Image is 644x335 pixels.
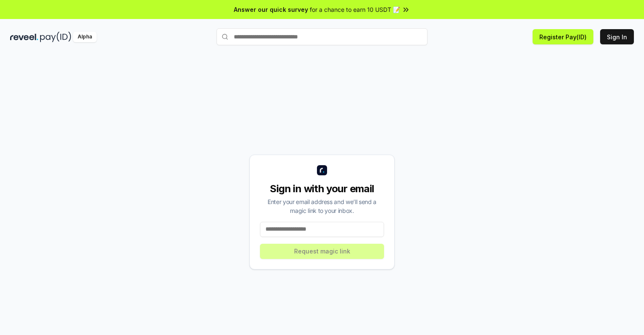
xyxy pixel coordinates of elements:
div: Alpha [73,32,97,42]
img: reveel_dark [10,32,38,42]
button: Register Pay(ID) [533,29,593,44]
img: logo_small [317,165,327,175]
span: for a chance to earn 10 USDT 📝 [310,5,400,14]
div: Sign in with your email [260,182,384,196]
span: Answer our quick survey [234,5,308,14]
div: Enter your email address and we’ll send a magic link to your inbox. [260,197,384,215]
img: pay_id [40,32,71,42]
button: Sign In [600,29,634,44]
